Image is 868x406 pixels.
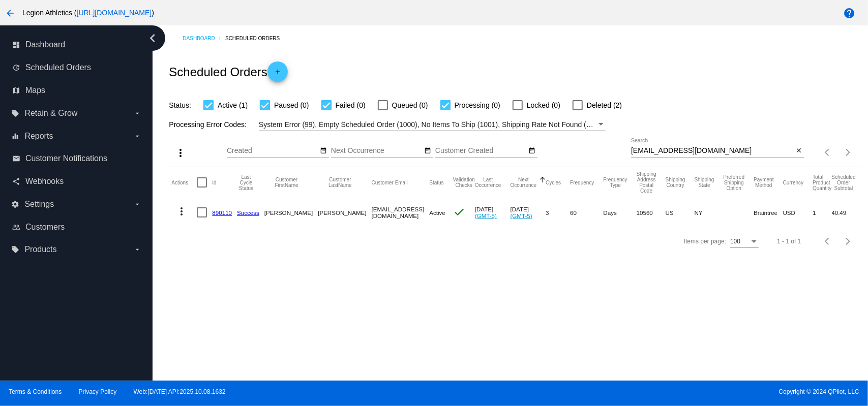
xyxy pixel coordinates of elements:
span: Queued (0) [392,99,428,111]
mat-cell: Braintree [754,198,783,227]
button: Change sorting for Id [212,179,216,185]
input: Customer Created [435,147,527,155]
span: Customers [25,223,65,232]
span: Settings [24,200,54,209]
button: Change sorting for Cycles [546,179,561,185]
i: equalizer [11,132,19,140]
mat-cell: Days [604,198,637,227]
button: Change sorting for Subtotal [832,174,856,191]
i: chevron_left [144,30,161,46]
mat-icon: date_range [528,147,535,155]
mat-cell: [DATE] [475,198,511,227]
button: Change sorting for Frequency [570,179,594,185]
mat-cell: US [666,198,695,227]
input: Search [631,147,794,155]
button: Change sorting for LastProcessingCycleId [237,174,255,191]
span: Webhooks [25,177,64,186]
i: people_outline [12,223,20,231]
span: Active [429,209,445,216]
button: Change sorting for ShippingState [695,177,714,188]
span: Locked (0) [527,99,560,111]
i: local_offer [11,245,19,254]
span: Deleted (2) [587,99,622,111]
button: Change sorting for PaymentMethod.Type [754,177,773,188]
button: Next page [838,231,858,252]
a: map Maps [12,82,141,99]
mat-icon: more_vert [175,205,188,217]
span: Status: [169,101,191,109]
a: Privacy Policy [79,388,117,395]
button: Change sorting for ShippingPostcode [637,171,656,194]
button: Change sorting for FrequencyType [604,177,627,188]
i: dashboard [12,41,20,49]
button: Change sorting for Status [429,179,443,185]
button: Change sorting for LastOccurrenceUtc [475,177,501,188]
mat-cell: NY [695,198,724,227]
button: Next page [838,142,858,163]
mat-icon: arrow_back [4,7,16,19]
mat-cell: [PERSON_NAME] [264,198,318,227]
button: Change sorting for CustomerFirstName [264,177,309,188]
i: arrow_drop_down [133,109,141,117]
mat-icon: check [453,206,465,218]
mat-icon: more_vert [174,147,187,159]
button: Change sorting for CustomerLastName [318,177,362,188]
span: Processing Error Codes: [169,120,247,129]
div: Items per page: [684,238,726,245]
i: arrow_drop_down [133,245,141,254]
mat-select: Items per page: [730,238,759,245]
mat-cell: 3 [546,198,570,227]
div: 1 - 1 of 1 [777,238,801,245]
mat-select: Filter by Processing Error Codes [259,118,606,131]
button: Change sorting for NextOccurrenceUtc [511,177,537,188]
i: arrow_drop_down [133,200,141,208]
button: Previous page [818,231,838,252]
i: local_offer [11,109,19,117]
mat-cell: 60 [570,198,603,227]
i: email [12,154,20,163]
h2: Scheduled Orders [169,61,287,82]
a: Terms & Conditions [9,388,62,395]
span: Retain & Grow [24,109,77,118]
mat-cell: USD [783,198,813,227]
a: share Webhooks [12,173,141,190]
span: Paused (0) [274,99,309,111]
mat-icon: help [843,7,855,19]
span: Copyright © 2024 QPilot, LLC [443,388,859,395]
a: 890110 [212,209,232,216]
a: email Customer Notifications [12,150,141,167]
button: Change sorting for CustomerEmail [372,179,408,185]
mat-header-cell: Actions [171,167,197,198]
mat-cell: 1 [813,198,831,227]
span: Legion Athletics ( ) [22,9,154,17]
i: update [12,64,20,72]
mat-cell: [EMAIL_ADDRESS][DOMAIN_NAME] [372,198,430,227]
button: Change sorting for ShippingCountry [666,177,685,188]
mat-icon: add [272,68,284,80]
a: Scheduled Orders [225,30,289,46]
span: Scheduled Orders [25,63,91,72]
i: arrow_drop_down [133,132,141,140]
span: Products [24,245,56,254]
mat-cell: [PERSON_NAME] [318,198,371,227]
i: settings [11,200,19,208]
mat-cell: 40.49 [832,198,865,227]
span: Customer Notifications [25,154,107,163]
span: Failed (0) [336,99,366,111]
span: Maps [25,86,45,95]
i: share [12,177,20,185]
mat-cell: 10560 [637,198,666,227]
a: (GMT-5) [511,212,532,219]
a: Success [237,209,259,216]
mat-header-cell: Total Product Quantity [813,167,831,198]
input: Created [227,147,318,155]
a: dashboard Dashboard [12,37,141,53]
a: Dashboard [183,30,225,46]
mat-cell: [DATE] [511,198,546,227]
mat-header-cell: Validation Checks [453,167,475,198]
button: Previous page [818,142,838,163]
input: Next Occurrence [331,147,423,155]
button: Clear [794,146,804,157]
a: (GMT-5) [475,212,497,219]
span: Active (1) [218,99,248,111]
